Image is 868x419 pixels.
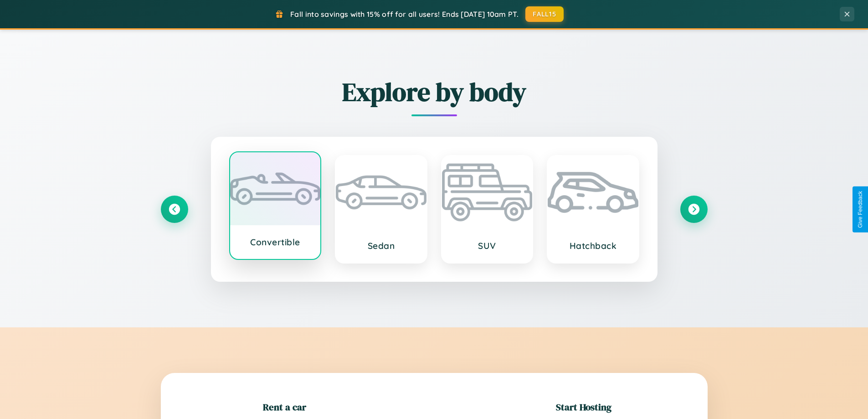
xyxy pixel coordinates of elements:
[239,237,312,248] h3: Convertible
[525,6,564,22] button: FALL15
[557,240,629,251] h3: Hatchback
[290,10,519,19] span: Fall into savings with 15% off for all users! Ends [DATE] 10am PT.
[556,400,611,414] h2: Start Hosting
[451,240,524,251] h3: SUV
[161,74,708,109] h2: Explore by body
[263,400,306,414] h2: Rent a car
[857,191,863,228] div: Give Feedback
[345,240,417,251] h3: Sedan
